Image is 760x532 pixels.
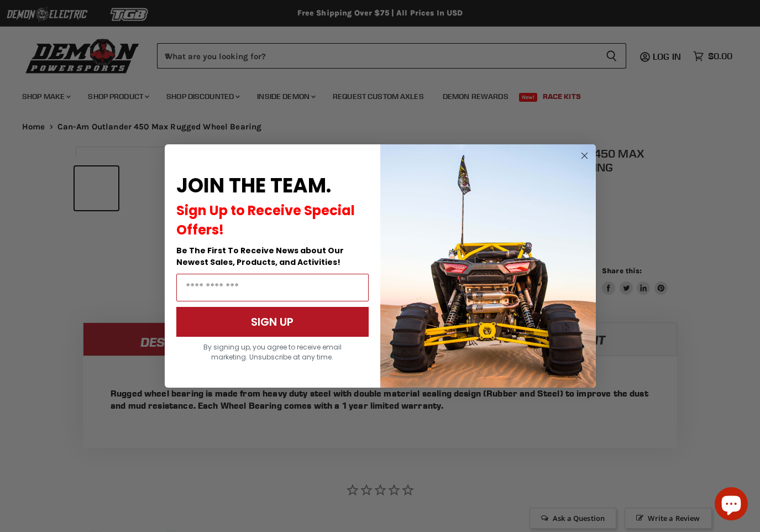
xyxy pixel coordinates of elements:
[203,342,342,362] span: By signing up, you agree to receive email marketing. Unsubscribe at any time.
[176,171,331,200] span: JOIN THE TEAM.
[711,487,751,523] inbox-online-store-chat: Shopify online store chat
[176,307,369,337] button: SIGN UP
[176,201,355,239] span: Sign Up to Receive Special Offers!
[380,144,596,388] img: a9095488-b6e7-41ba-879d-588abfab540b.jpeg
[176,245,344,268] span: Be The First To Receive News about Our Newest Sales, Products, and Activities!
[578,149,591,163] button: Close dialog
[176,274,369,301] input: Email Address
